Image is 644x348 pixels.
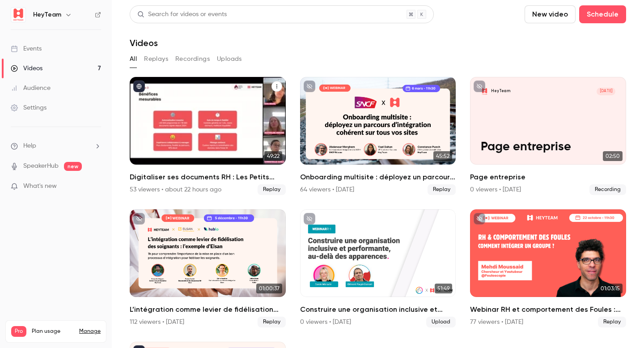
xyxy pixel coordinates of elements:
li: Construire une organisation inclusive et performante, au-delà des apparences. [300,209,456,327]
span: Replay [258,184,286,195]
a: Manage [79,328,101,335]
span: Upload [426,317,456,327]
span: Pro [11,326,26,337]
span: What's new [23,182,57,191]
a: 45:52Onboarding multisite : déployez un parcours d’intégration cohérent sur tous vos sites64 view... [300,77,456,195]
button: New video [525,5,576,23]
div: 0 viewers • [DATE] [470,185,521,194]
span: Recording [589,184,626,195]
span: new [64,162,82,171]
li: Onboarding multisite : déployez un parcours d’intégration cohérent sur tous vos sites [300,77,456,195]
span: [DATE] [597,88,615,95]
h6: HeyTeam [33,10,61,19]
li: Webinar RH et comportement des Foules : comment intégrer un groupe ? [470,209,626,327]
h2: Construire une organisation inclusive et performante, au-delà des apparences. [300,304,456,315]
h1: Videos [130,38,158,48]
h2: Webinar RH et comportement des Foules : comment intégrer un groupe ? [470,304,626,315]
a: Page entrepriseHeyTeam[DATE]Page entreprise02:50Page entreprise0 viewers • [DATE]Recording [470,77,626,195]
button: unpublished [304,81,315,92]
button: All [130,52,137,66]
button: Schedule [579,5,626,23]
li: L’intégration comme levier de fidélisation des soignants, l’exemple d’Elsan. [130,209,286,327]
div: Search for videos or events [137,10,227,19]
div: Settings [11,103,47,112]
div: 0 viewers • [DATE] [300,318,351,327]
button: unpublished [474,213,485,225]
span: Replay [428,184,456,195]
li: Page entreprise [470,77,626,195]
h2: L’intégration comme levier de fidélisation des soignants, l’exemple d’Elsan. [130,304,286,315]
a: SpeakerHub [23,161,59,171]
button: Uploads [217,52,242,66]
span: 01:00:37 [256,284,282,293]
button: published [133,81,145,92]
a: 01:00:37L’intégration comme levier de fidélisation des soignants, l’exemple d’Elsan.112 viewers •... [130,209,286,327]
button: unpublished [133,213,145,225]
h2: Page entreprise [470,172,626,182]
button: unpublished [474,81,485,92]
span: 49:22 [264,151,282,161]
a: 49:22Digitaliser ses documents RH : Les Petits Chaperons Rouges et leur expérience terrain53 view... [130,77,286,195]
section: Videos [130,5,626,343]
span: 51:49 [435,284,452,293]
span: 02:50 [603,151,623,161]
div: Videos [11,64,42,73]
button: Recordings [175,52,210,66]
img: HeyTeam [11,8,25,22]
span: Help [23,141,36,151]
div: 77 viewers • [DATE] [470,318,523,327]
span: Plan usage [32,328,74,335]
div: Events [11,44,42,53]
a: 01:03:15Webinar RH et comportement des Foules : comment intégrer un groupe ?77 viewers • [DATE]Re... [470,209,626,327]
a: 51:49Construire une organisation inclusive et performante, au-delà des apparences.0 viewers • [DA... [300,209,456,327]
div: 112 viewers • [DATE] [130,318,184,327]
p: HeyTeam [491,89,510,94]
span: Replay [598,317,626,327]
div: 64 viewers • [DATE] [300,185,354,194]
div: 53 viewers • about 22 hours ago [130,185,221,194]
p: Page entreprise [481,140,616,154]
li: Digitaliser ses documents RH : Les Petits Chaperons Rouges et leur expérience terrain [130,77,286,195]
span: Replay [258,317,286,327]
li: help-dropdown-opener [11,141,101,151]
span: 45:52 [433,151,452,161]
span: 01:03:15 [598,284,623,293]
h2: Digitaliser ses documents RH : Les Petits Chaperons Rouges et leur expérience terrain [130,172,286,182]
div: Audience [11,84,51,93]
button: Replays [144,52,168,66]
h2: Onboarding multisite : déployez un parcours d’intégration cohérent sur tous vos sites [300,172,456,182]
button: unpublished [304,213,315,225]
